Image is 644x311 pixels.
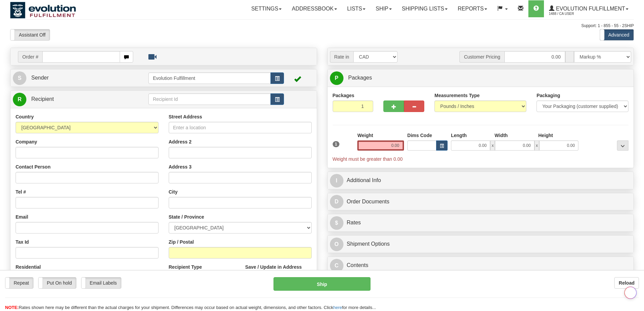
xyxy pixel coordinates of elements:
label: Zip / Postal [169,239,194,245]
div: ... [617,140,628,151]
button: Ship [273,277,371,291]
span: I [330,174,343,187]
span: P [330,71,343,85]
a: Ship [371,0,397,17]
a: S Sender [13,71,148,85]
label: Dims Code [407,132,432,139]
label: Residential [16,264,41,270]
label: City [169,188,177,195]
a: R Recipient [13,92,134,106]
span: Order # [18,51,42,63]
button: Reload [614,277,639,289]
label: Address 3 [169,163,192,170]
span: C [330,259,343,272]
span: D [330,195,343,208]
a: DOrder Documents [330,195,631,209]
span: 1 [333,141,340,147]
input: Enter a location [169,122,312,133]
a: Evolution Fulfillment 1488 / CA User [544,0,634,17]
label: Advanced [600,29,634,40]
label: Country [16,113,34,120]
label: Height [538,132,553,139]
span: 1488 / CA User [549,10,600,17]
label: Packaging [536,92,560,99]
iframe: chat widget [628,121,643,190]
label: Tax Id [16,239,29,245]
label: Address 2 [169,138,192,145]
span: x [534,140,539,151]
span: Evolution Fulfillment [554,6,625,12]
span: Customer Pricing [459,51,504,63]
label: Width [495,132,508,139]
label: Company [16,138,37,145]
a: Settings [246,0,287,17]
span: Recipient [31,96,54,102]
label: Street Address [169,113,202,120]
label: Contact Person [16,163,50,170]
span: NOTE: [5,305,19,310]
label: Weight [357,132,373,139]
label: Email Labels [81,277,121,288]
div: Support: 1 - 855 - 55 - 2SHIP [10,23,634,29]
a: Shipping lists [397,0,453,17]
label: Length [451,132,467,139]
label: Recipient Type [169,264,202,270]
span: Weight must be greater than 0.00 [333,156,403,162]
label: State / Province [169,214,204,220]
a: $Rates [330,216,631,230]
a: Lists [342,0,371,17]
label: Repeat [5,277,33,288]
label: Assistant Off [10,29,50,40]
img: logo1488.jpg [10,2,76,19]
label: Save / Update in Address Book [245,264,311,277]
label: Put On hold [39,277,76,288]
input: Recipient Id [148,93,271,105]
input: Sender Id [148,72,271,84]
label: Packages [333,92,355,99]
span: x [490,140,495,151]
label: Tel # [16,188,26,195]
a: here [333,305,342,310]
a: OShipment Options [330,237,631,251]
label: Email [16,214,28,220]
b: Reload [619,280,635,286]
span: Rate in [330,51,353,63]
span: R [13,93,26,106]
a: Reports [453,0,492,17]
a: IAdditional Info [330,174,631,187]
label: Measurements Type [434,92,480,99]
a: CContents [330,259,631,272]
a: Addressbook [287,0,342,17]
span: $ [330,216,343,230]
a: P Packages [330,71,631,85]
span: S [13,71,26,85]
span: O [330,238,343,251]
span: Packages [348,75,372,81]
span: Sender [31,75,49,81]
